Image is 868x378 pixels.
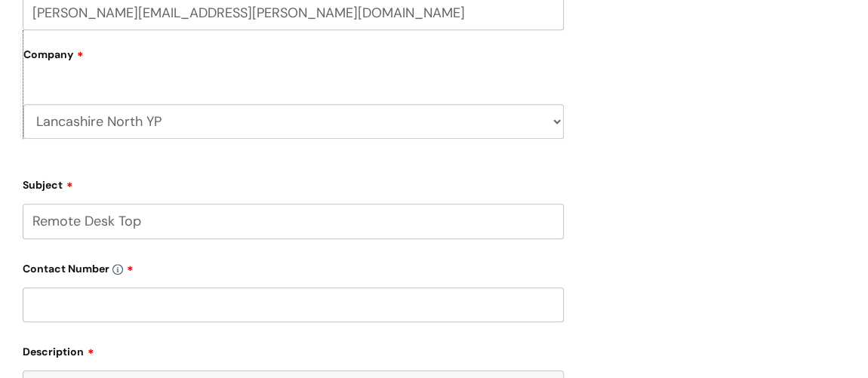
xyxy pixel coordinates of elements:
[23,174,564,192] label: Subject
[112,264,123,275] img: info-icon.svg
[23,340,564,358] label: Description
[23,257,564,275] label: Contact Number
[23,43,564,77] label: Company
